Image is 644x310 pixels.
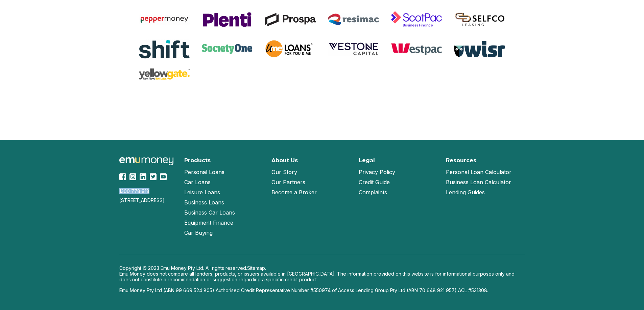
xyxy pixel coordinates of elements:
[359,177,390,187] a: Credit Guide
[391,9,442,29] img: ScotPac
[150,173,157,180] img: Twitter
[119,197,176,203] div: [STREET_ADDRESS]
[119,173,126,180] img: Facebook
[184,157,211,164] h2: Products
[184,228,213,238] a: Car Buying
[119,157,173,166] img: Emu Money
[129,173,136,180] img: Instagram
[184,207,235,218] a: Business Car Loans
[454,41,505,57] img: Wisr
[265,39,316,59] img: UME Loans
[446,167,511,177] a: Personal Loan Calculator
[119,287,525,293] p: Emu Money Pty Ltd (ABN 99 669 524 805) Authorised Credit Representative Number #550974 of Access ...
[271,167,297,177] a: Our Story
[446,157,476,164] h2: Resources
[184,177,211,187] a: Car Loans
[446,187,485,197] a: Lending Guides
[328,13,379,25] img: Resimac
[140,173,146,180] img: LinkedIn
[359,187,387,197] a: Complaints
[184,218,233,228] a: Equipment Finance
[271,177,305,187] a: Our Partners
[119,188,176,194] div: 1300 778 918
[391,43,442,55] img: Westpac
[119,271,525,282] p: Emu Money does not compare all lenders, products, or issuers available in [GEOGRAPHIC_DATA]. The ...
[359,167,395,177] a: Privacy Policy
[139,68,190,80] img: Yellow Gate
[160,173,167,180] img: YouTube
[184,187,220,197] a: Leisure Loans
[139,39,190,59] img: Shift
[359,157,375,164] h2: Legal
[446,177,511,187] a: Business Loan Calculator
[247,265,266,271] a: Sitemap.
[265,13,316,26] img: Prospa
[328,42,379,56] img: Vestone
[271,187,317,197] a: Become a Broker
[139,15,190,25] img: Pepper Money
[202,11,253,27] img: Plenti
[271,157,298,164] h2: About Us
[202,44,253,54] img: SocietyOne
[454,12,505,27] img: Selfco
[184,167,224,177] a: Personal Loans
[184,197,224,207] a: Business Loans
[119,265,525,271] p: Copyright © 2023 Emu Money Pty Ltd. All rights reserved.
